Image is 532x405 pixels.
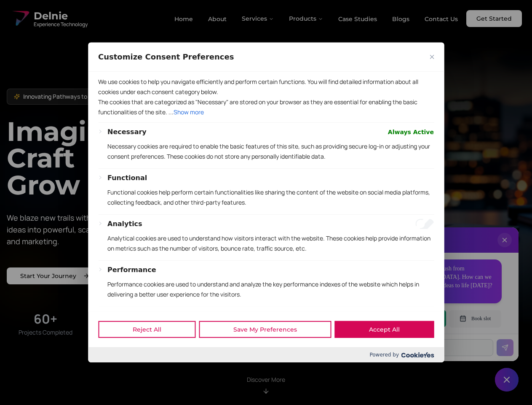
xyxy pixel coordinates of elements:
[88,347,444,362] div: Powered by
[401,352,434,358] img: Cookieyes logo
[107,279,434,300] p: Performance cookies are used to understand and analyze the key performance indexes of the website...
[334,321,434,338] button: Accept All
[107,233,434,254] p: Analytical cookies are used to understand how visitors interact with the website. These cookies h...
[98,52,234,62] span: Customize Consent Preferences
[388,127,434,137] span: Always Active
[415,219,434,229] input: Enable Analytics
[107,219,142,229] button: Analytics
[107,187,434,208] p: Functional cookies help perform certain functionalities like sharing the content of the website o...
[107,265,156,275] button: Performance
[107,141,434,162] p: Necessary cookies are required to enable the basic features of this site, such as providing secur...
[107,173,147,183] button: Functional
[107,127,147,137] button: Necessary
[98,321,195,338] button: Reject All
[430,55,434,59] img: Close
[98,77,434,97] p: We use cookies to help you navigate efficiently and perform certain functions. You will find deta...
[98,97,434,117] p: The cookies that are categorized as "Necessary" are stored on your browser as they are essential ...
[199,321,331,338] button: Save My Preferences
[174,107,204,117] button: Show more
